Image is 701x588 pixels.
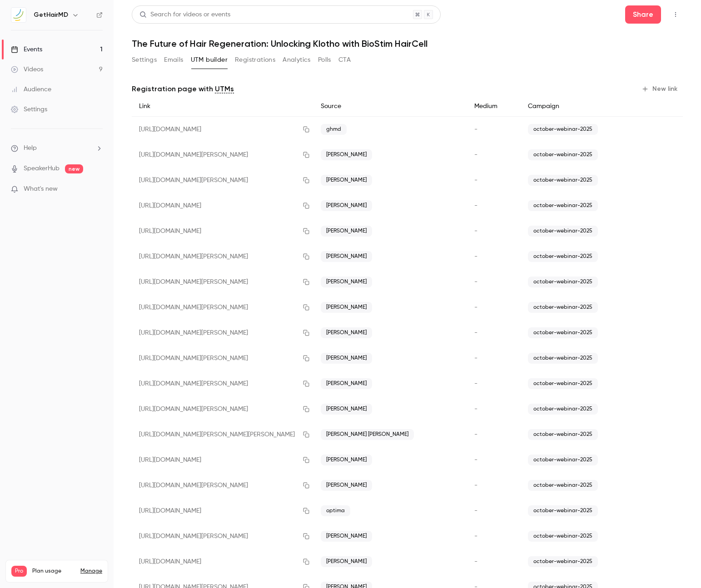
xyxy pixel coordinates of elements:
[474,279,477,285] span: -
[528,353,598,364] span: october-webinar-2025
[132,269,313,295] div: [URL][DOMAIN_NAME][PERSON_NAME]
[625,5,661,24] button: Share
[132,371,313,396] div: [URL][DOMAIN_NAME][PERSON_NAME]
[321,429,414,440] span: [PERSON_NAME] [PERSON_NAME]
[321,353,372,364] span: [PERSON_NAME]
[11,45,42,54] div: Events
[321,200,372,211] span: [PERSON_NAME]
[132,117,313,143] div: [URL][DOMAIN_NAME]
[528,531,598,542] span: october-webinar-2025
[132,396,313,422] div: [URL][DOMAIN_NAME][PERSON_NAME]
[528,251,598,262] span: october-webinar-2025
[321,531,372,542] span: [PERSON_NAME]
[528,302,598,313] span: october-webinar-2025
[235,53,275,67] button: Registrations
[474,355,477,361] span: -
[132,295,313,320] div: [URL][DOMAIN_NAME][PERSON_NAME]
[132,53,157,67] button: Settings
[474,508,477,514] span: -
[132,38,683,49] h1: The Future of Hair Regeneration: Unlocking Klotho with BioStim HairCell
[528,327,598,338] span: october-webinar-2025
[24,143,37,153] span: Help
[474,380,477,387] span: -
[132,549,313,574] div: [URL][DOMAIN_NAME]
[191,53,228,67] button: UTM builder
[528,200,598,211] span: october-webinar-2025
[528,226,598,237] span: october-webinar-2025
[528,480,598,491] span: october-webinar-2025
[474,457,477,463] span: -
[32,568,75,575] span: Plan usage
[321,455,372,465] span: [PERSON_NAME]
[132,524,313,549] div: [URL][DOMAIN_NAME][PERSON_NAME]
[528,175,598,186] span: october-webinar-2025
[528,556,598,567] span: october-webinar-2025
[528,124,598,135] span: october-webinar-2025
[313,96,467,117] div: Source
[318,53,331,67] button: Polls
[132,193,313,218] div: [URL][DOMAIN_NAME]
[321,327,372,338] span: [PERSON_NAME]
[474,253,477,260] span: -
[321,556,372,567] span: [PERSON_NAME]
[474,482,477,489] span: -
[521,96,641,117] div: Campaign
[474,330,477,336] span: -
[321,226,372,237] span: [PERSON_NAME]
[321,175,372,186] span: [PERSON_NAME]
[528,505,598,516] span: october-webinar-2025
[467,96,521,117] div: Medium
[132,498,313,524] div: [URL][DOMAIN_NAME]
[474,406,477,412] span: -
[321,404,372,415] span: [PERSON_NAME]
[132,84,234,94] p: Registration page with
[338,53,351,67] button: CTA
[474,203,477,209] span: -
[24,164,60,173] a: SpeakerHub
[321,149,372,160] span: [PERSON_NAME]
[474,228,477,234] span: -
[139,10,230,20] div: Search for videos or events
[528,404,598,415] span: october-webinar-2025
[321,505,350,516] span: optima
[215,84,234,94] a: UTMs
[321,378,372,389] span: [PERSON_NAME]
[132,320,313,346] div: [URL][DOMAIN_NAME][PERSON_NAME]
[321,277,372,287] span: [PERSON_NAME]
[11,105,47,114] div: Settings
[321,480,372,491] span: [PERSON_NAME]
[528,455,598,465] span: october-webinar-2025
[80,568,102,575] a: Manage
[474,304,477,311] span: -
[321,251,372,262] span: [PERSON_NAME]
[321,302,372,313] span: [PERSON_NAME]
[132,168,313,193] div: [URL][DOMAIN_NAME][PERSON_NAME]
[132,142,313,168] div: [URL][DOMAIN_NAME][PERSON_NAME]
[34,10,68,20] h6: GetHairMD
[528,378,598,389] span: october-webinar-2025
[132,96,313,117] div: Link
[283,53,311,67] button: Analytics
[638,82,683,96] button: New link
[132,447,313,473] div: [URL][DOMAIN_NAME]
[24,184,58,194] span: What's new
[11,566,27,577] span: Pro
[65,164,83,173] span: new
[528,429,598,440] span: october-webinar-2025
[132,244,313,269] div: [URL][DOMAIN_NAME][PERSON_NAME]
[11,143,103,153] li: help-dropdown-opener
[474,152,477,158] span: -
[132,346,313,371] div: [URL][DOMAIN_NAME][PERSON_NAME]
[321,124,347,135] span: ghmd
[474,533,477,539] span: -
[528,277,598,287] span: october-webinar-2025
[164,53,183,67] button: Emails
[474,431,477,438] span: -
[11,65,43,74] div: Videos
[528,149,598,160] span: october-webinar-2025
[11,85,51,94] div: Audience
[474,558,477,565] span: -
[474,177,477,183] span: -
[11,8,26,22] img: GetHairMD
[132,473,313,498] div: [URL][DOMAIN_NAME][PERSON_NAME]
